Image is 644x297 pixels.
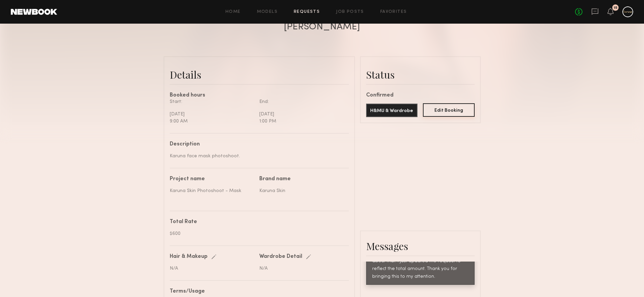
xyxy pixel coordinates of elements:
[170,254,208,260] div: Hair & Makeup
[366,93,475,98] div: Confirmed
[170,93,349,98] div: Booked hours
[225,10,241,14] a: Home
[259,177,344,182] div: Brand name
[259,254,302,260] div: Wardrobe Detail
[170,187,254,194] div: Karuna Skin Photoshoot - Mask
[257,10,278,14] a: Models
[366,104,418,117] button: H&MU & Wardrobe
[372,250,469,281] div: Hi [PERSON_NAME], I completely apologize about that. I just updated the request to reflect the to...
[170,118,254,125] div: 9:00 AM
[259,187,344,194] div: Karuna Skin
[366,68,475,81] div: Status
[284,22,360,32] div: [PERSON_NAME]
[259,265,344,272] div: N/A
[259,98,344,105] div: End:
[170,153,344,160] div: Karuna face mask photoshoot.
[170,265,254,272] div: N/A
[259,111,344,118] div: [DATE]
[170,98,254,105] div: Start:
[294,10,320,14] a: Requests
[170,111,254,118] div: [DATE]
[170,142,344,147] div: Description
[614,6,617,10] div: 15
[380,10,407,14] a: Favorites
[366,239,475,253] div: Messages
[259,118,344,125] div: 1:00 PM
[170,68,349,81] div: Details
[170,219,344,225] div: Total Rate
[170,177,254,182] div: Project name
[170,289,344,294] div: Terms/Usage
[423,103,475,117] button: Edit Booking
[336,10,364,14] a: Job Posts
[170,230,344,237] div: $600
